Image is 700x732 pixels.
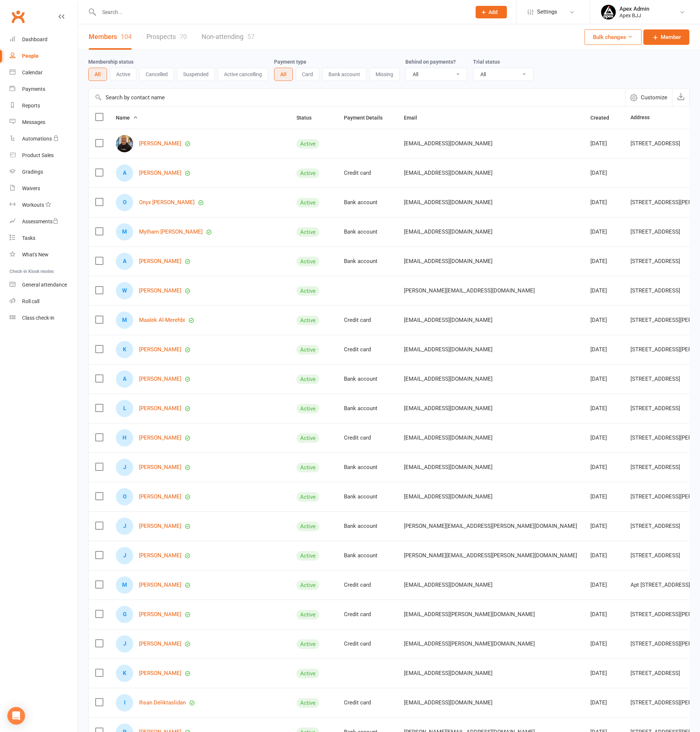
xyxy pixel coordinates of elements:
button: Payment Details [344,113,391,122]
a: Member [643,29,689,45]
div: Active [296,168,319,178]
div: Credit card [344,700,391,706]
div: Bank account [344,376,391,382]
div: Maalek [116,312,133,329]
a: [PERSON_NAME] [139,464,181,470]
button: All [274,68,293,81]
a: [PERSON_NAME] [139,552,181,559]
div: George [116,606,133,623]
div: People [22,53,39,59]
div: [DATE] [590,582,617,588]
a: Non-attending57 [202,24,255,50]
div: Gradings [22,169,43,175]
span: [EMAIL_ADDRESS][DOMAIN_NAME] [404,431,493,445]
a: [PERSON_NAME] [139,435,181,441]
div: Abid [116,164,133,182]
span: [EMAIL_ADDRESS][DOMAIN_NAME] [404,166,493,180]
div: [DATE] [590,494,617,500]
div: Bank account [344,405,391,412]
div: Active [296,198,319,207]
button: Add [476,6,507,18]
button: Cancelled [139,68,174,81]
button: Missing [369,68,399,81]
a: Onyx [PERSON_NAME] [139,199,195,206]
div: Automations [22,136,52,142]
div: James Angelo [116,547,133,564]
div: Husny [116,429,133,447]
div: Active [296,433,319,443]
div: Active [296,551,319,561]
span: Payment Details [344,115,391,121]
span: Add [488,9,498,15]
div: Active [296,316,319,325]
div: Credit card [344,582,391,588]
div: Active [296,698,319,708]
span: [EMAIL_ADDRESS][PERSON_NAME][DOMAIN_NAME] [404,607,535,621]
img: thumb_image1745496852.png [601,5,616,19]
div: [DATE] [590,464,617,470]
div: Mohamed [116,576,133,594]
a: Tasks [10,230,78,246]
a: [PERSON_NAME] [139,258,181,264]
a: Messages [10,114,78,131]
div: Ihsan [116,694,133,711]
div: 70 [180,33,187,40]
div: [DATE] [590,199,617,206]
button: Email [404,113,425,122]
div: Bank account [344,199,391,206]
div: Messages [22,119,45,125]
a: Members104 [89,24,132,50]
a: Workouts [10,197,78,213]
div: Active [296,345,319,355]
span: [EMAIL_ADDRESS][DOMAIN_NAME] [404,254,493,268]
a: Reports [10,97,78,114]
a: Clubworx [9,7,27,26]
div: Bank account [344,494,391,500]
div: [DATE] [590,141,617,147]
div: Julius Joseph [116,518,133,535]
div: Credit card [344,317,391,323]
div: Class check-in [22,315,54,321]
div: [DATE] [590,641,617,647]
span: [EMAIL_ADDRESS][DOMAIN_NAME] [404,225,493,239]
div: Active [296,669,319,678]
a: Assessments [10,213,78,230]
button: Name [116,113,138,122]
div: Credit card [344,435,391,441]
div: Wahid [116,282,133,299]
label: Membership status [88,59,134,65]
div: Open Intercom Messenger [7,707,25,725]
span: [EMAIL_ADDRESS][DOMAIN_NAME] [404,666,493,680]
span: Member [661,33,681,42]
div: Active [296,522,319,531]
div: [DATE] [590,317,617,323]
div: Active [296,580,319,590]
div: Active [296,257,319,266]
a: Roll call [10,293,78,310]
div: Bank account [344,258,391,264]
a: [PERSON_NAME] [139,582,181,588]
div: Justin [116,459,133,476]
a: What's New [10,246,78,263]
div: [DATE] [590,552,617,559]
div: [DATE] [590,435,617,441]
div: [DATE] [590,611,617,618]
a: Mytham [PERSON_NAME] [139,229,203,235]
div: [DATE] [590,523,617,529]
div: Reports [22,103,40,109]
button: Active [110,68,136,81]
span: Email [404,115,425,121]
a: [PERSON_NAME] [139,641,181,647]
div: General attendance [22,282,67,288]
div: Active [296,404,319,413]
button: Bulk changes [584,29,642,45]
span: Settings [537,4,557,20]
div: Osama [116,488,133,505]
button: Customize [625,89,672,106]
a: [PERSON_NAME] [139,670,181,676]
span: [EMAIL_ADDRESS][DOMAIN_NAME] [404,490,493,504]
a: Ihsan Deliktaslidan [139,700,186,706]
a: [PERSON_NAME] [139,288,181,294]
a: General attendance kiosk mode [10,277,78,293]
a: Waivers [10,180,78,197]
